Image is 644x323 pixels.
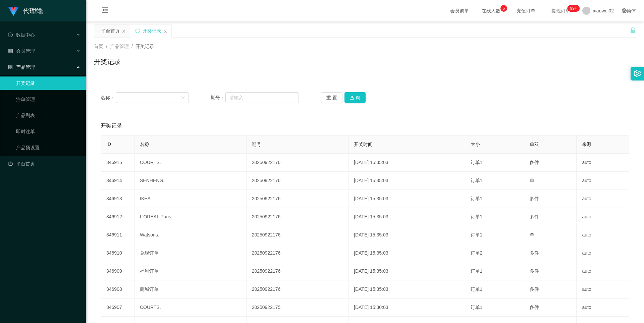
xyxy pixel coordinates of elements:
span: 多件 [530,268,539,274]
sup: 1201 [568,5,580,12]
td: 346907 [101,299,135,317]
td: auto [577,172,629,190]
h1: 代理端 [23,0,43,22]
i: 图标: close [122,29,126,33]
i: 图标: close [163,29,167,33]
span: 订单2 [471,250,483,256]
td: auto [577,208,629,226]
td: 20250922176 [247,280,348,299]
td: 20250922176 [247,244,348,262]
span: 期号 [252,142,261,147]
i: 图标: check-circle-o [8,33,13,37]
td: [DATE] 15:35:03 [348,244,465,262]
span: 开奖记录 [136,44,154,49]
span: / [131,44,133,49]
a: 产品预设置 [16,141,80,154]
td: 20250922176 [247,190,348,208]
td: 20250922176 [247,208,348,226]
span: 名称： [101,94,116,101]
td: 346911 [101,226,135,244]
td: 20250922175 [247,299,348,317]
td: [DATE] 15:35:03 [348,172,465,190]
td: 20250922176 [247,262,348,280]
a: 开奖记录 [16,76,80,90]
a: 产品列表 [16,109,80,122]
span: 多件 [530,250,539,256]
td: 商城订单 [135,280,247,299]
td: 20250922176 [247,226,348,244]
span: 多件 [530,214,539,219]
button: 重 置 [321,92,342,103]
td: SENHENG. [135,172,247,190]
td: [DATE] 15:30:03 [348,299,465,317]
span: / [106,44,107,49]
td: 兑现订单 [135,244,247,262]
td: 346908 [101,280,135,299]
td: 346910 [101,244,135,262]
td: IKEA. [135,190,247,208]
td: [DATE] 15:35:03 [348,280,465,299]
td: auto [577,244,629,262]
span: 订单1 [471,286,483,292]
span: 数据中心 [8,32,35,38]
td: auto [577,226,629,244]
i: 图标: table [8,49,13,53]
span: ID [106,142,111,147]
span: 订单1 [471,178,483,183]
span: 单双 [530,142,539,147]
td: [DATE] 15:35:03 [348,226,465,244]
span: 提现订单 [548,8,574,13]
button: 查 询 [344,92,366,103]
td: 20250922176 [247,154,348,172]
span: 在线人数 [478,8,504,13]
td: 346909 [101,262,135,280]
a: 即时注单 [16,125,80,138]
span: 会员管理 [8,48,35,54]
span: 产品管理 [8,64,35,70]
h1: 开奖记录 [94,57,121,67]
i: 图标: setting [634,70,641,77]
td: 346915 [101,154,135,172]
a: 注单管理 [16,93,80,106]
td: [DATE] 15:35:03 [348,262,465,280]
span: 充值订单 [513,8,539,13]
sup: 5 [500,5,507,12]
span: 多件 [530,160,539,165]
span: 订单1 [471,196,483,201]
i: 图标: menu-fold [94,0,117,22]
span: 订单1 [471,160,483,165]
span: 订单1 [471,268,483,274]
a: 图标: dashboard平台首页 [8,157,80,170]
span: 订单1 [471,232,483,237]
i: 图标: appstore-o [8,65,13,69]
span: 多件 [530,286,539,292]
span: 首页 [94,44,103,49]
td: [DATE] 15:35:03 [348,190,465,208]
i: 图标: global [622,8,627,13]
td: [DATE] 15:35:03 [348,154,465,172]
div: 平台首页 [101,24,120,37]
span: 多件 [530,196,539,201]
td: auto [577,190,629,208]
span: 开奖记录 [101,122,122,130]
td: Watsons. [135,226,247,244]
td: 346914 [101,172,135,190]
td: auto [577,154,629,172]
i: 图标: down [181,96,185,100]
td: COURTS. [135,154,247,172]
span: 多件 [530,305,539,310]
span: 来源 [582,142,591,147]
td: COURTS. [135,299,247,317]
td: 福利订单 [135,262,247,280]
span: 开奖时间 [354,142,373,147]
i: 图标: unlock [630,27,636,33]
span: 单 [530,178,534,183]
p: 5 [502,5,505,12]
td: auto [577,299,629,317]
input: 请输入 [225,92,299,103]
span: 大小 [471,142,480,147]
td: auto [577,262,629,280]
i: 图标: sync [135,29,140,33]
td: 20250922176 [247,172,348,190]
span: 产品管理 [110,44,129,49]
